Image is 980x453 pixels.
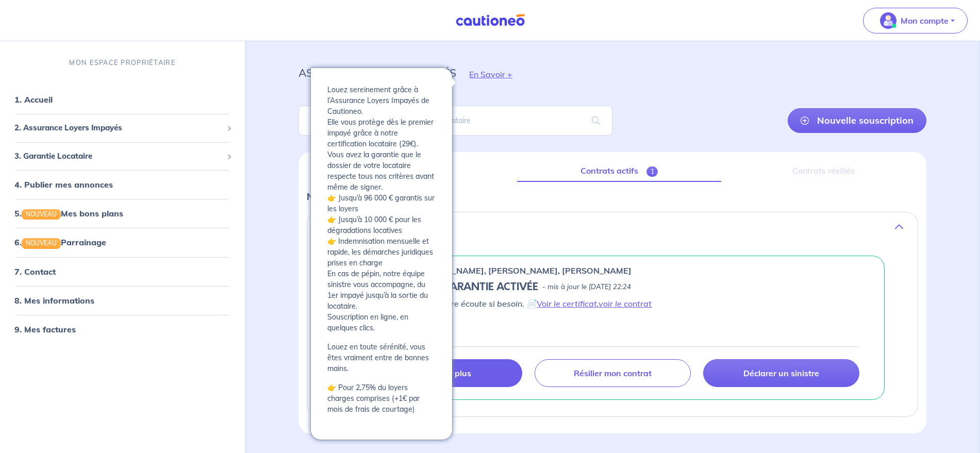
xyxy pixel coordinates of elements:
p: assurance loyers impayés [298,63,456,82]
img: Cautioneo [452,14,529,27]
div: 2. Assurance Loyers Impayés [4,118,241,138]
div: 8. Mes informations [4,290,241,310]
a: Voir le certificat [537,298,597,309]
span: 3. Garantie Locataire [14,150,223,162]
span: 2. Assurance Loyers Impayés [14,122,223,134]
div: 9. Mes factures [4,318,241,339]
p: MON ESPACE PROPRIÉTAIRE [69,58,175,68]
div: 5.NOUVEAUMes bons plans [4,203,241,224]
span: 1 [646,166,658,177]
button: [PERSON_NAME]1 [307,214,918,239]
p: - mis à jour le [DATE] 22:24 [542,282,631,292]
img: illu_account_valid_menu.svg [880,12,896,29]
a: 9. Mes factures [14,324,76,334]
p: Mon compte [901,14,949,27]
a: 7. Contact [14,266,56,276]
p: Résilier mon contrat [574,368,652,378]
p: Louez en toute sérénité, vous êtes vraiment entre de bonnes mains. [327,342,436,374]
p: Notre équipe est à votre écoute si besoin. 📄 , [366,297,859,310]
button: En Savoir + [456,59,525,89]
div: 4. Publier mes annonces [4,174,241,195]
a: voir le contrat [599,298,652,309]
a: Contrats actifs1 [517,160,721,182]
span: search [579,106,612,135]
p: Déclarer un sinistre [743,368,819,378]
div: 6.NOUVEAUParrainage [4,232,241,253]
a: 8. Mes informations [14,295,94,305]
p: n°7sDnUq - [PERSON_NAME], [PERSON_NAME], [PERSON_NAME] [366,264,632,277]
a: Nouvelle souscription [788,108,926,133]
p: 👉 Pour 2,75% du loyers charges comprises (+1€ par mois de frais de courtage) [327,382,436,415]
p: Mes dossiers par profil [307,190,918,204]
a: Déclarer un sinistre [703,359,859,387]
button: illu_account_valid_menu.svgMon compte [863,8,968,33]
a: Résilier mon contrat [535,359,691,387]
a: 1. Accueil [14,94,53,105]
a: 5.NOUVEAUMes bons plans [14,208,123,219]
input: Rechercher par nom / prénom / mail du locataire [298,106,612,136]
div: 1. Accueil [4,89,241,110]
p: Louez sereinement grâce à l’Assurance Loyers Impayés de Cautioneo. Elle vous protège dès le premi... [327,85,436,333]
a: 4. Publier mes annonces [14,179,113,190]
div: state: CONTRACT-VALIDATED, Context: NEW,MAYBE-CERTIFICATE,COLOCATION,LESSOR-DOCUMENTS [366,281,859,293]
div: 7. Contact [4,261,241,281]
a: 6.NOUVEAUParrainage [14,237,106,247]
div: 3. Garantie Locataire [4,146,241,166]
